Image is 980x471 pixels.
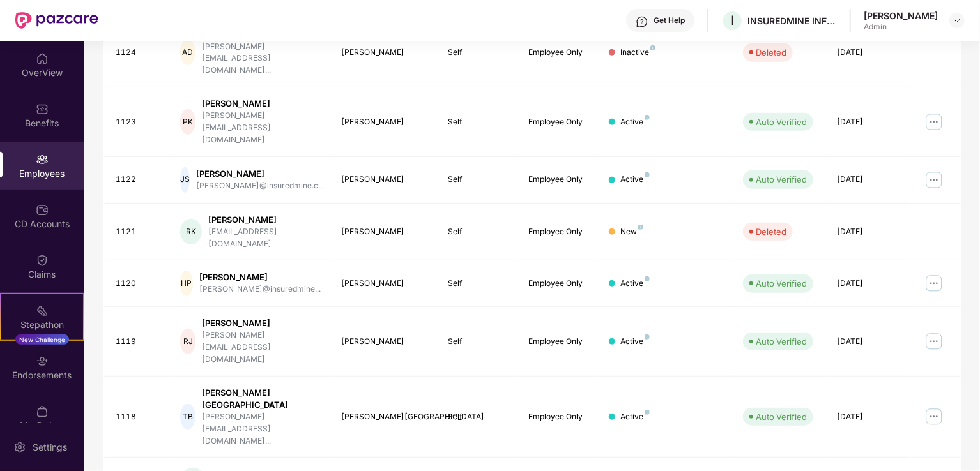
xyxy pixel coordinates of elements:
[36,52,49,65] img: svg+xml;base64,PHN2ZyBpZD0iSG9tZSIgeG1sbnM9Imh0dHA6Ly93d3cudzMub3JnLzIwMDAvc3ZnIiB3aWR0aD0iMjAiIG...
[756,335,807,348] div: Auto Verified
[202,317,321,329] div: [PERSON_NAME]
[180,271,193,296] div: HP
[36,103,49,116] img: svg+xml;base64,PHN2ZyBpZD0iQmVuZWZpdHMiIHhtbG5zPSJodHRwOi8vd3d3LnczLm9yZy8yMDAwL3N2ZyIgd2lkdGg9Ij...
[36,254,49,267] img: svg+xml;base64,PHN2ZyBpZD0iQ2xhaW0iIHhtbG5zPSJodHRwOi8vd3d3LnczLm9yZy8yMDAwL3N2ZyIgd2lkdGg9IjIwIi...
[341,47,428,59] div: [PERSON_NAME]
[529,116,589,128] div: Employee Only
[620,336,650,348] div: Active
[756,225,786,238] div: Deleted
[208,214,321,226] div: [PERSON_NAME]
[837,336,897,348] div: [DATE]
[341,411,428,423] div: [PERSON_NAME][GEOGRAPHIC_DATA]
[620,226,643,238] div: New
[199,271,321,283] div: [PERSON_NAME]
[529,278,589,290] div: Employee Only
[756,277,807,290] div: Auto Verified
[448,116,509,128] div: Self
[116,226,160,238] div: 1121
[36,355,49,368] img: svg+xml;base64,PHN2ZyBpZD0iRW5kb3JzZW1lbnRzIiB4bWxucz0iaHR0cDovL3d3dy53My5vcmcvMjAwMC9zdmciIHdpZH...
[924,170,944,190] img: manageButton
[645,410,650,415] img: svg+xml;base64,PHN2ZyB4bWxucz0iaHR0cDovL3d3dy53My5vcmcvMjAwMC9zdmciIHdpZHRoPSI4IiBoZWlnaHQ9IjgiIH...
[924,407,944,427] img: manageButton
[180,167,190,193] div: JS
[529,47,589,59] div: Employee Only
[202,387,321,411] div: [PERSON_NAME][GEOGRAPHIC_DATA]
[448,336,509,348] div: Self
[202,110,321,146] div: [PERSON_NAME][EMAIL_ADDRESS][DOMAIN_NAME]
[620,174,650,186] div: Active
[636,15,648,28] img: svg+xml;base64,PHN2ZyBpZD0iSGVscC0zMngzMiIgeG1sbnM9Imh0dHA6Ly93d3cudzMub3JnLzIwMDAvc3ZnIiB3aWR0aD...
[756,173,807,186] div: Auto Verified
[529,226,589,238] div: Employee Only
[341,336,428,348] div: [PERSON_NAME]
[756,46,786,59] div: Deleted
[837,47,897,59] div: [DATE]
[756,410,807,423] div: Auto Verified
[36,204,49,216] img: svg+xml;base64,PHN2ZyBpZD0iQ0RfQWNjb3VudHMiIGRhdGEtbmFtZT0iQ0QgQWNjb3VudHMiIHhtbG5zPSJodHRwOi8vd3...
[448,226,509,238] div: Self
[13,441,26,454] img: svg+xml;base64,PHN2ZyBpZD0iU2V0dGluZy0yMHgyMCIgeG1sbnM9Imh0dHA6Ly93d3cudzMub3JnLzIwMDAvc3ZnIiB3aW...
[29,441,71,454] div: Settings
[116,411,160,423] div: 1118
[448,278,509,290] div: Self
[837,226,897,238] div: [DATE]
[924,273,944,294] img: manageButton
[180,219,202,244] div: RK
[116,278,160,290] div: 1120
[448,47,509,59] div: Self
[202,98,321,110] div: [PERSON_NAME]
[180,404,195,430] div: TB
[924,112,944,132] img: manageButton
[747,15,837,27] div: INSUREDMINE INFOTECH INDIA PRIVATE LIMITED
[116,47,160,59] div: 1124
[116,174,160,186] div: 1122
[202,329,321,366] div: [PERSON_NAME][EMAIL_ADDRESS][DOMAIN_NAME]
[837,116,897,128] div: [DATE]
[620,116,650,128] div: Active
[837,174,897,186] div: [DATE]
[341,116,428,128] div: [PERSON_NAME]
[756,116,807,128] div: Auto Verified
[15,12,98,29] img: New Pazcare Logo
[341,174,428,186] div: [PERSON_NAME]
[199,283,321,295] div: [PERSON_NAME]@insuredmine...
[180,40,195,65] div: AD
[180,329,195,354] div: RJ
[116,336,160,348] div: 1119
[864,10,938,22] div: [PERSON_NAME]
[952,15,962,26] img: svg+xml;base64,PHN2ZyBpZD0iRHJvcGRvd24tMzJ4MzIiIHhtbG5zPSJodHRwOi8vd3d3LnczLm9yZy8yMDAwL3N2ZyIgd2...
[341,278,428,290] div: [PERSON_NAME]
[1,318,83,331] div: Stepathon
[638,225,643,230] img: svg+xml;base64,PHN2ZyB4bWxucz0iaHR0cDovL3d3dy53My5vcmcvMjAwMC9zdmciIHdpZHRoPSI4IiBoZWlnaHQ9IjgiIH...
[15,334,69,345] div: New Challenge
[620,47,655,59] div: Inactive
[620,278,650,290] div: Active
[116,116,160,128] div: 1123
[645,276,650,281] img: svg+xml;base64,PHN2ZyB4bWxucz0iaHR0cDovL3d3dy53My5vcmcvMjAwMC9zdmciIHdpZHRoPSI4IiBoZWlnaHQ9IjgiIH...
[529,174,589,186] div: Employee Only
[36,405,49,418] img: svg+xml;base64,PHN2ZyBpZD0iTXlfT3JkZXJzIiBkYXRhLW5hbWU9Ik15IE9yZGVycyIgeG1sbnM9Imh0dHA6Ly93d3cudz...
[341,226,428,238] div: [PERSON_NAME]
[620,411,650,423] div: Active
[645,172,650,177] img: svg+xml;base64,PHN2ZyB4bWxucz0iaHR0cDovL3d3dy53My5vcmcvMjAwMC9zdmciIHdpZHRoPSI4IiBoZWlnaHQ9IjgiIH...
[448,411,509,423] div: Self
[529,411,589,423] div: Employee Only
[650,45,655,50] img: svg+xml;base64,PHN2ZyB4bWxucz0iaHR0cDovL3d3dy53My5vcmcvMjAwMC9zdmciIHdpZHRoPSI4IiBoZWlnaHQ9IjgiIH...
[837,411,897,423] div: [DATE]
[36,304,49,317] img: svg+xml;base64,PHN2ZyB4bWxucz0iaHR0cDovL3d3dy53My5vcmcvMjAwMC9zdmciIHdpZHRoPSIyMSIgaGVpZ2h0PSIyMC...
[448,174,509,186] div: Self
[36,153,49,166] img: svg+xml;base64,PHN2ZyBpZD0iRW1wbG95ZWVzIiB4bWxucz0iaHR0cDovL3d3dy53My5vcmcvMjAwMC9zdmciIHdpZHRoPS...
[196,180,324,192] div: [PERSON_NAME]@insuredmine.c...
[202,411,321,447] div: [PERSON_NAME][EMAIL_ADDRESS][DOMAIN_NAME]...
[180,109,195,135] div: PK
[837,278,897,290] div: [DATE]
[864,22,938,32] div: Admin
[196,168,324,180] div: [PERSON_NAME]
[645,334,650,340] img: svg+xml;base64,PHN2ZyB4bWxucz0iaHR0cDovL3d3dy53My5vcmcvMjAwMC9zdmciIHdpZHRoPSI4IiBoZWlnaHQ9IjgiIH...
[645,115,650,120] img: svg+xml;base64,PHN2ZyB4bWxucz0iaHR0cDovL3d3dy53My5vcmcvMjAwMC9zdmciIHdpZHRoPSI4IiBoZWlnaHQ9IjgiIH...
[208,226,321,250] div: [EMAIL_ADDRESS][DOMAIN_NAME]
[731,13,734,28] span: I
[654,15,685,26] div: Get Help
[924,331,944,352] img: manageButton
[529,336,589,348] div: Employee Only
